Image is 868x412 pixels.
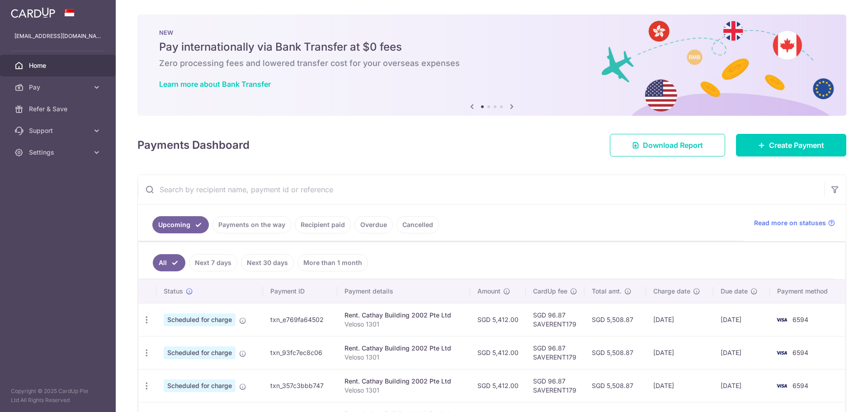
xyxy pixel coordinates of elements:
[526,336,585,369] td: SGD 96.87 SAVERENT179
[263,279,337,303] th: Payment ID
[164,346,236,359] span: Scheduled for charge
[646,303,713,336] td: [DATE]
[137,137,250,153] h4: Payments Dashboard
[29,148,89,157] span: Settings
[344,320,463,329] p: Veloso 1301
[477,287,500,296] span: Amount
[354,216,393,233] a: Overdue
[526,369,585,402] td: SGD 96.87 SAVERENT179
[470,369,526,402] td: SGD 5,412.00
[29,61,89,70] span: Home
[585,336,646,369] td: SGD 5,508.87
[810,385,859,407] iframe: Opens a widget where you can find more information
[138,175,824,204] input: Search by recipient name, payment id or reference
[793,316,808,323] span: 6594
[159,80,271,89] a: Learn more about Bank Transfer
[396,216,439,233] a: Cancelled
[713,303,770,336] td: [DATE]
[643,140,703,151] span: Download Report
[153,254,185,271] a: All
[212,216,291,233] a: Payments on the way
[585,369,646,402] td: SGD 5,508.87
[769,140,824,151] span: Create Payment
[29,83,89,92] span: Pay
[533,287,567,296] span: CardUp fee
[137,14,846,116] img: Bank transfer banner
[337,279,470,303] th: Payment details
[736,134,846,156] a: Create Payment
[646,336,713,369] td: [DATE]
[526,303,585,336] td: SGD 96.87 SAVERENT179
[344,386,463,395] p: Veloso 1301
[29,104,89,114] span: Refer & Save
[295,216,351,233] a: Recipient paid
[11,7,55,18] img: CardUp
[344,311,463,320] div: Rent. Cathay Building 2002 Pte Ltd
[754,218,835,227] a: Read more on statuses
[344,353,463,362] p: Veloso 1301
[159,29,825,36] p: NEW
[713,336,770,369] td: [DATE]
[653,287,690,296] span: Charge date
[610,134,725,156] a: Download Report
[470,336,526,369] td: SGD 5,412.00
[793,382,808,389] span: 6594
[297,254,368,271] a: More than 1 month
[159,58,825,69] h6: Zero processing fees and lowered transfer cost for your overseas expenses
[793,349,808,356] span: 6594
[344,344,463,353] div: Rent. Cathay Building 2002 Pte Ltd
[241,254,294,271] a: Next 30 days
[159,40,825,54] h5: Pay internationally via Bank Transfer at $0 fees
[263,303,337,336] td: txn_e769fa64502
[164,287,183,296] span: Status
[189,254,237,271] a: Next 7 days
[152,216,209,233] a: Upcoming
[29,126,89,135] span: Support
[592,287,622,296] span: Total amt.
[773,347,791,358] img: Bank Card
[470,303,526,336] td: SGD 5,412.00
[773,314,791,325] img: Bank Card
[164,379,236,392] span: Scheduled for charge
[585,303,646,336] td: SGD 5,508.87
[14,32,101,41] p: [EMAIL_ADDRESS][DOMAIN_NAME]
[770,279,845,303] th: Payment method
[263,336,337,369] td: txn_93fc7ec8c06
[164,313,236,326] span: Scheduled for charge
[713,369,770,402] td: [DATE]
[646,369,713,402] td: [DATE]
[344,377,463,386] div: Rent. Cathay Building 2002 Pte Ltd
[754,218,826,227] span: Read more on statuses
[721,287,748,296] span: Due date
[263,369,337,402] td: txn_357c3bbb747
[773,380,791,391] img: Bank Card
